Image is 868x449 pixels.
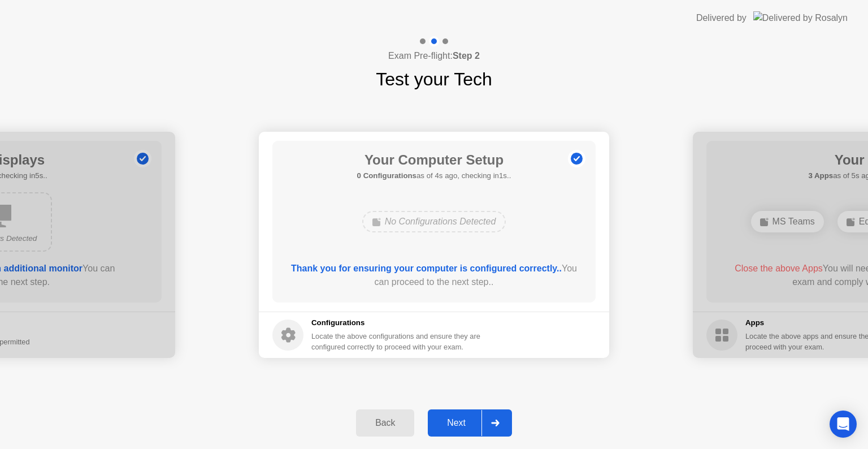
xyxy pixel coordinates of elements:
h1: Your Computer Setup [357,150,511,170]
div: No Configurations Detected [362,211,506,232]
button: Next [428,409,512,437]
div: Delivered by [696,11,747,25]
b: 0 Configurations [357,171,416,180]
div: Locate the above configurations and ensure they are configured correctly to proceed with your exam. [311,331,483,352]
h4: Exam Pre-flight: [388,49,480,63]
h5: as of 4s ago, checking in1s.. [357,170,511,182]
h5: Configurations [311,317,483,329]
div: Open Intercom Messenger [830,411,857,438]
div: You can proceed to the next step.. [289,262,580,289]
div: Next [431,418,481,428]
div: Back [359,418,411,428]
h1: Test your Tech [376,66,492,93]
img: Delivered by Rosalyn [753,11,848,24]
b: Thank you for ensuring your computer is configured correctly.. [291,264,562,273]
b: Step 2 [453,51,480,61]
button: Back [356,409,414,437]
